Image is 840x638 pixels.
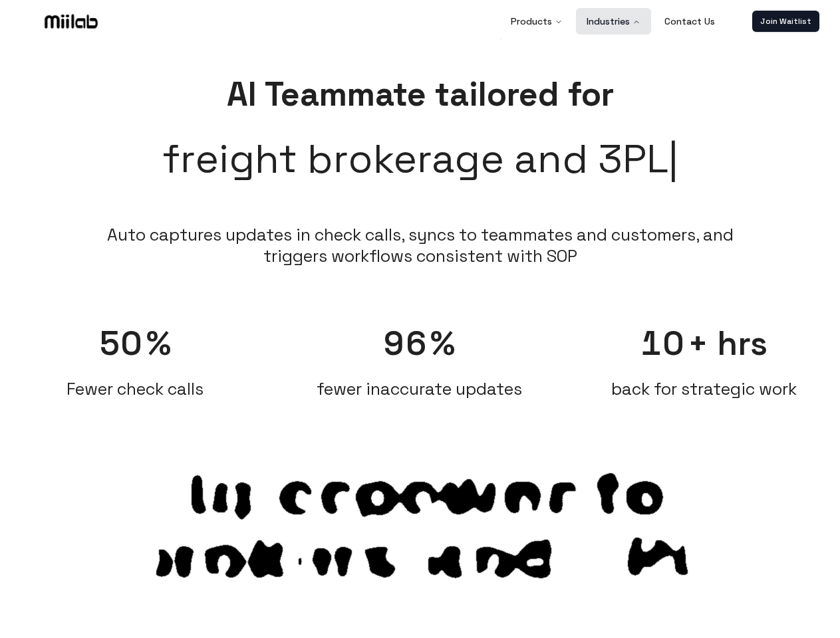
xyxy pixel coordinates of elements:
[500,8,573,35] button: Products
[146,322,171,365] span: %
[100,224,740,266] li: Auto captures updates in check calls, syncs to teammates and customers, and triggers workflows co...
[576,8,651,35] button: Industries
[611,378,797,399] span: back for strategic work
[688,322,768,365] span: + hrs
[162,129,678,189] span: freight brokerage and 3PL
[42,11,100,31] img: Logo
[384,322,428,365] span: 96
[752,11,819,32] a: Join Waitlist
[430,322,455,365] span: %
[227,73,614,116] span: AI Teammate tailored for
[654,8,726,35] a: Contact Us
[99,322,144,365] span: 50
[640,322,685,365] span: 10
[317,378,522,399] span: fewer inaccurate updates
[500,8,726,35] nav: Main
[21,11,121,31] a: Logo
